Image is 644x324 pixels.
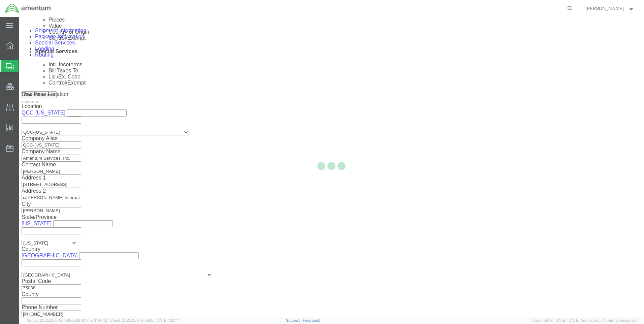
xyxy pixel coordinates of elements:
[156,318,180,322] span: [DATE] 12:11:14
[532,318,636,323] span: Copyright © [DATE]-[DATE] Agistix Inc., All Rights Reserved
[303,318,320,322] a: Feedback
[27,318,107,322] span: Server: 2025.20.0-5efa686e39f
[82,318,107,322] span: [DATE] 11:47:12
[110,318,180,322] span: Client: 2025.20.0-8c6e0cf
[5,3,51,13] img: logo
[585,4,635,12] button: [PERSON_NAME]
[585,5,624,12] span: Ray Cheatteam
[286,318,303,322] a: Support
